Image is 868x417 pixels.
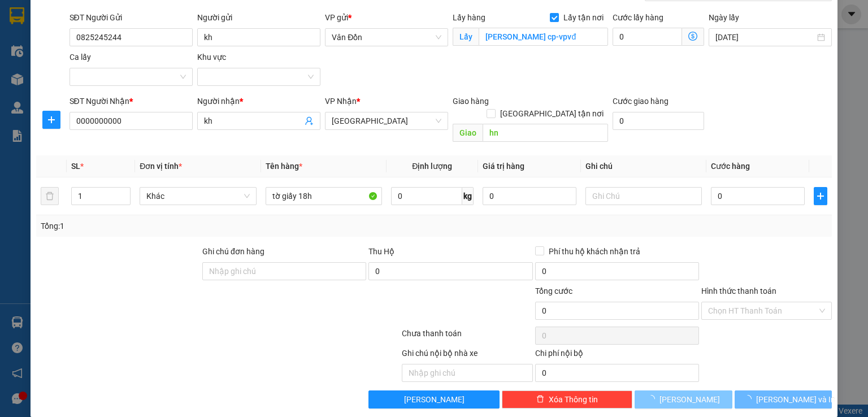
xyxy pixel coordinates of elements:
[735,390,832,409] button: [PERSON_NAME] và In
[41,220,336,232] div: Tổng: 1
[412,162,452,171] span: Định lượng
[744,395,756,403] span: loading
[402,347,532,364] div: Ghi chú nội bộ nhà xe
[635,390,732,409] button: [PERSON_NAME]
[404,393,465,406] span: [PERSON_NAME]
[266,187,382,205] input: VD: Bàn, Ghế
[368,390,499,409] button: [PERSON_NAME]
[559,11,608,24] span: Lấy tận nơi
[202,247,264,256] label: Ghi chú đơn hàng
[70,11,193,24] div: SĐT Người Gửi
[197,51,320,63] div: Khu vực
[197,11,320,24] div: Người gửi
[688,32,697,41] span: dollar-circle
[332,29,441,46] span: Vân Đồn
[483,162,524,171] span: Giá trị hàng
[202,262,366,280] input: Ghi chú đơn hàng
[453,28,479,46] span: Lấy
[535,286,572,296] span: Tổng cước
[146,188,249,205] span: Khác
[43,115,60,124] span: plus
[549,393,598,406] span: Xóa Thông tin
[197,95,320,107] div: Người nhận
[479,28,608,46] input: Lấy tận nơi
[502,390,632,409] button: deleteXóa Thông tin
[756,393,835,406] span: [PERSON_NAME] và In
[496,107,608,120] span: [GEOGRAPHIC_DATA] tận nơi
[70,95,193,107] div: SĐT Người Nhận
[613,28,682,46] input: Cước lấy hàng
[659,393,720,406] span: [PERSON_NAME]
[42,111,60,129] button: plus
[814,187,827,205] button: plus
[368,247,394,256] span: Thu Hộ
[535,347,699,364] div: Chi phí nội bộ
[814,192,827,201] span: plus
[647,395,659,403] span: loading
[483,187,576,205] input: 0
[613,112,704,130] input: Cước giao hàng
[305,116,314,125] span: user-add
[585,187,702,205] input: Ghi Chú
[453,97,489,106] span: Giao hàng
[613,97,669,106] label: Cước giao hàng
[462,187,474,205] span: kg
[266,162,302,171] span: Tên hàng
[715,31,815,44] input: Ngày lấy
[70,53,91,62] label: Ca lấy
[581,155,706,177] th: Ghi chú
[536,395,544,404] span: delete
[140,162,182,171] span: Đơn vị tính
[41,187,59,205] button: delete
[402,364,532,382] input: Nhập ghi chú
[325,11,448,24] div: VP gửi
[325,97,357,106] span: VP Nhận
[709,13,739,22] label: Ngày lấy
[544,245,645,258] span: Phí thu hộ khách nhận trả
[453,13,485,22] span: Lấy hàng
[483,124,608,142] input: Dọc đường
[701,286,776,296] label: Hình thức thanh toán
[401,327,533,347] div: Chưa thanh toán
[332,112,441,129] span: Hà Nội
[453,124,483,142] span: Giao
[613,13,663,22] label: Cước lấy hàng
[71,162,80,171] span: SL
[711,162,750,171] span: Cước hàng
